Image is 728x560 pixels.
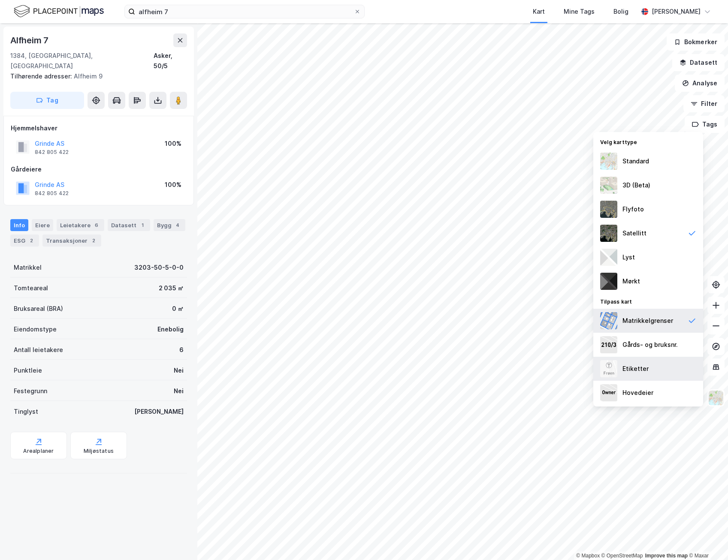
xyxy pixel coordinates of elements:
[675,75,725,92] button: Analyse
[92,221,101,229] div: 6
[600,225,617,242] img: 9k=
[14,386,47,396] div: Festegrunn
[576,553,600,559] a: Mapbox
[667,33,725,51] button: Bokmerker
[10,71,180,81] div: Alfheim 9
[613,6,628,17] div: Bolig
[600,273,617,290] img: nCdM7BzjoCAAAAAElFTkSuQmCC
[622,180,650,190] div: 3D (Beta)
[89,236,98,245] div: 2
[685,116,725,133] button: Tags
[622,316,673,326] div: Matrikkelgrenser
[154,219,185,231] div: Bygg
[10,92,84,109] button: Tag
[14,262,42,273] div: Matrikkel
[57,219,104,231] div: Leietakere
[601,553,643,559] a: OpenStreetMap
[10,235,39,247] div: ESG
[14,283,48,293] div: Tomteareal
[35,190,69,197] div: 842 805 422
[174,365,184,376] div: Nei
[154,51,187,71] div: Asker, 50/5
[533,6,545,17] div: Kart
[174,386,184,396] div: Nei
[138,221,147,229] div: 1
[32,219,53,231] div: Eiere
[108,219,150,231] div: Datasett
[172,304,184,314] div: 0 ㎡
[593,293,703,309] div: Tilpass kart
[14,345,63,355] div: Antall leietakere
[84,448,114,455] div: Miljøstatus
[600,201,617,218] img: Z
[600,384,617,401] img: majorOwner.b5e170eddb5c04bfeeff.jpeg
[600,312,617,329] img: cadastreBorders.cfe08de4b5ddd52a10de.jpeg
[685,519,728,560] iframe: Chat Widget
[14,4,104,19] img: logo.f888ab2527a4732fd821a326f86c7f29.svg
[683,95,725,112] button: Filter
[564,6,595,17] div: Mine Tags
[600,249,617,266] img: luj3wr1y2y3+OchiMxRmMxRlscgabnMEmZ7DJGWxyBpucwSZnsMkZbHIGm5zBJmewyRlscgabnMEmZ7DJGWxyBpucwSZnsMkZ...
[27,236,36,245] div: 2
[622,252,635,262] div: Lyst
[35,149,69,156] div: 842 805 422
[600,360,617,377] img: Z
[10,33,50,47] div: Alfheim 7
[10,72,74,80] span: Tilhørende adresser:
[685,519,728,560] div: Kontrollprogram for chat
[10,51,154,71] div: 1384, [GEOGRAPHIC_DATA], [GEOGRAPHIC_DATA]
[173,221,182,229] div: 4
[134,406,184,417] div: [PERSON_NAME]
[165,180,181,190] div: 100%
[10,219,28,231] div: Info
[600,336,617,353] img: cadastreKeys.547ab17ec502f5a4ef2b.jpeg
[600,153,617,170] img: Z
[157,324,184,334] div: Enebolig
[622,156,649,166] div: Standard
[159,283,184,293] div: 2 035 ㎡
[23,448,54,455] div: Arealplaner
[622,228,646,238] div: Satellitt
[652,6,701,17] div: [PERSON_NAME]
[42,235,101,247] div: Transaksjoner
[622,276,640,286] div: Mørkt
[622,364,649,374] div: Etiketter
[135,5,354,18] input: Søk på adresse, matrikkel, gårdeiere, leietakere eller personer
[165,138,181,149] div: 100%
[11,123,187,133] div: Hjemmelshaver
[14,304,63,314] div: Bruksareal (BRA)
[672,54,725,71] button: Datasett
[622,388,653,398] div: Hovedeier
[622,340,678,350] div: Gårds- og bruksnr.
[593,134,703,149] div: Velg karttype
[622,204,644,214] div: Flyfoto
[600,177,617,194] img: Z
[179,345,184,355] div: 6
[14,365,42,376] div: Punktleie
[645,553,688,559] a: Improve this map
[14,406,38,417] div: Tinglyst
[14,324,57,334] div: Eiendomstype
[11,164,187,175] div: Gårdeiere
[708,390,724,406] img: Z
[134,262,184,273] div: 3203-50-5-0-0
